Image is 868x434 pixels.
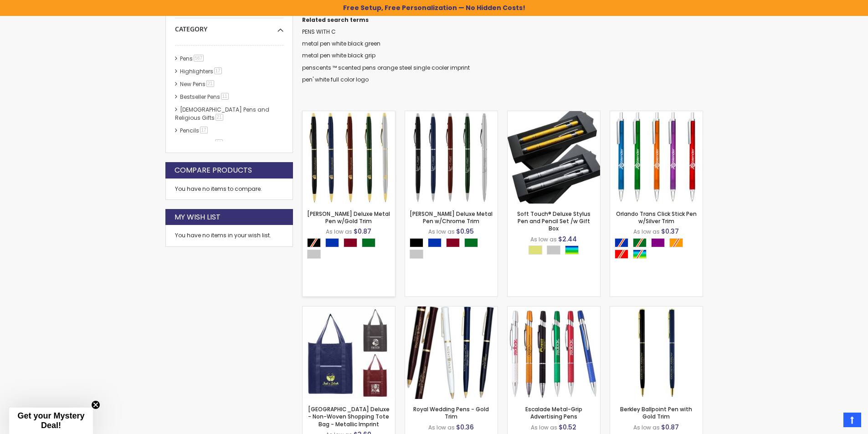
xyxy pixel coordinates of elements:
[17,411,84,430] span: Get your Mystery Deal!
[175,18,283,34] div: Category
[633,424,660,431] span: As low as
[302,28,336,36] a: PENS WITH C
[178,55,207,62] a: Pens567
[610,111,703,204] img: Orlando Trans Click Stick Pen w/Silver Trim
[307,210,390,225] a: [PERSON_NAME] Deluxe Metal Pen w/Gold Trim
[428,424,455,431] span: As low as
[175,212,221,222] strong: My Wish List
[307,238,395,261] div: Select A Color
[344,238,357,247] div: Burgundy
[558,235,577,244] span: $2.44
[354,227,371,236] span: $0.87
[508,306,600,314] a: Escalade Metal-Grip Advertising Pens
[307,250,321,259] div: Silver
[610,306,703,399] img: Berkley Ballpoint Pen with Gold Trim
[410,238,498,261] div: Select A Color
[221,93,229,100] span: 11
[175,165,252,175] strong: Compare Products
[302,51,375,59] a: metal pen white black grip
[326,228,352,235] span: As low as
[302,64,470,71] a: penscents ™ scented pens orange steel single cooler imprint
[428,228,455,235] span: As low as
[531,424,557,431] span: As low as
[178,139,226,147] a: hp-featured11
[610,111,703,118] a: Orlando Trans Click Stick Pen w/Silver Trim
[200,127,208,133] span: 17
[362,238,375,247] div: Green
[405,111,498,204] img: Cooper Deluxe Metal Pen w/Chrome Trim
[616,210,697,225] a: Orlando Trans Click Stick Pen w/Silver Trim
[843,413,861,427] a: Top
[178,67,225,75] a: Highlighters17
[302,76,369,83] a: pen' white full color logo
[214,67,222,74] span: 17
[456,227,474,236] span: $0.95
[508,111,600,204] img: Soft Touch® Deluxe Stylus Pen and Pencil Set /w Gift Box
[194,55,204,61] span: 567
[405,306,498,314] a: Royal Wedding Pens - Gold Trim
[303,111,395,204] img: Cooper Deluxe Metal Pen w/Gold Trim
[529,245,542,255] div: Gold
[413,405,489,420] a: Royal Wedding Pens - Gold Trim
[615,238,703,261] div: Select A Color
[303,306,395,314] a: North Park Deluxe - Non-Woven Shopping Tote Bag - Metallic Imprint
[302,16,703,24] dt: Related search terms
[175,106,269,122] a: [DEMOGRAPHIC_DATA] Pens and Religious Gifts21
[165,179,293,200] div: You have no items to compare.
[633,228,660,235] span: As low as
[303,306,395,399] img: North Park Deluxe - Non-Woven Shopping Tote Bag - Metallic Imprint
[178,127,211,134] a: Pencils17
[446,238,460,247] div: Burgundy
[308,405,390,428] a: [GEOGRAPHIC_DATA] Deluxe - Non-Woven Shopping Tote Bag - Metallic Imprint
[559,423,576,432] span: $0.52
[410,250,423,259] div: Silver
[620,405,692,420] a: Berkley Ballpoint Pen with Gold Trim
[547,245,560,255] div: Silver
[178,93,232,101] a: Bestseller Pens11
[405,306,498,399] img: Royal Wedding Pens - Gold Trim
[661,423,679,432] span: $0.87
[178,80,217,88] a: New Pens21
[303,111,395,118] a: Cooper Deluxe Metal Pen w/Gold Trim
[565,245,579,255] div: Assorted
[206,80,214,87] span: 21
[410,238,423,247] div: Black
[175,232,283,239] div: You have no items in your wish list.
[91,400,100,409] button: Close teaser
[661,227,679,236] span: $0.37
[651,238,665,247] div: Purple
[410,210,493,225] a: [PERSON_NAME] Deluxe Metal Pen w/Chrome Trim
[508,306,600,399] img: Escalade Metal-Grip Advertising Pens
[302,40,380,47] a: metal pen white black green
[9,408,93,434] div: Get your Mystery Deal!Close teaser
[610,306,703,314] a: Berkley Ballpoint Pen with Gold Trim
[525,405,582,420] a: Escalade Metal-Grip Advertising Pens
[529,245,583,257] div: Select A Color
[216,114,223,121] span: 21
[508,111,600,118] a: Soft Touch® Deluxe Stylus Pen and Pencil Set /w Gift Box
[215,139,223,146] span: 11
[530,235,557,243] span: As low as
[517,210,591,232] a: Soft Touch® Deluxe Stylus Pen and Pencil Set /w Gift Box
[325,238,339,247] div: Blue
[405,111,498,118] a: Cooper Deluxe Metal Pen w/Chrome Trim
[428,238,442,247] div: Blue
[456,423,474,432] span: $0.36
[464,238,478,247] div: Green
